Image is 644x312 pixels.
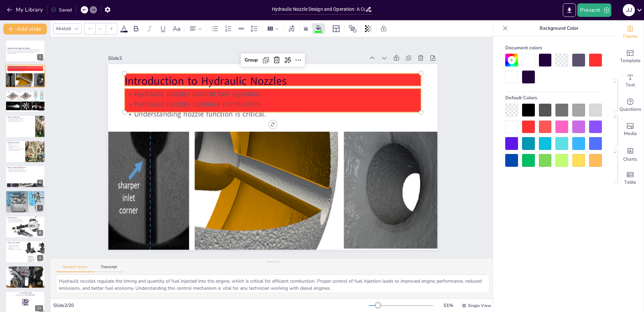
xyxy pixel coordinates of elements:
div: 8 [5,216,45,238]
div: 9 [37,255,43,261]
div: Add charts and graphs [617,142,644,166]
div: 5 [5,140,45,163]
div: 9 [5,241,45,263]
span: Questions [619,106,641,113]
p: Wear and [PERSON_NAME] degrade performance. [7,193,43,195]
div: Add images, graphics, shapes or video [617,118,644,142]
span: Media [624,130,637,137]
div: Layout [331,23,342,34]
div: Slide 2 / 20 [53,302,369,309]
p: This presentation provides a comprehensive review of hydraulic nozzle design and operation, focus... [7,49,43,53]
p: Types of Hydraulic Nozzles [6,104,41,106]
div: Column Count [265,23,281,34]
div: Add a table [617,166,644,190]
div: 2 [5,65,45,87]
p: Innovations enhance performance. [7,218,43,220]
div: Slide 2 [118,38,374,72]
button: Speaker Notes [56,265,94,272]
span: Position [349,25,357,33]
div: 51 % [440,302,456,309]
span: Table [624,179,636,186]
p: Key design factors influence performance. [7,118,33,120]
span: Template [620,57,641,64]
button: Add slide [3,24,47,34]
p: Conclusion [7,267,43,269]
div: 7 [5,190,45,213]
div: J J [623,4,635,16]
p: Nozzle geometry affects atomization. [7,120,33,121]
p: Testing and Validation [7,242,23,244]
div: Add ready made slides [617,45,644,69]
div: 3 [5,90,45,112]
p: and login with code [7,294,43,296]
span: Single View [468,303,491,308]
p: Common Challenges [7,192,43,194]
div: Background color [314,25,324,32]
p: 3D printing allows complex designs. [7,220,43,221]
p: Factors influencing operation include viscosity and temperature. [7,148,23,151]
p: Generated with [URL] [7,53,43,54]
p: Optimizing nozzle design improves efficiency. [7,171,43,172]
div: 6 [5,165,45,188]
div: Default Colors [505,92,602,104]
div: Akatab [54,24,72,33]
p: Understanding nozzle function is critical. [128,94,424,135]
textarea: Hydraulic nozzles regulate the timing and quantity of fuel injected into the engine, which is cri... [56,275,490,293]
p: Hydraulic nozzles control fuel injection. [131,73,426,114]
div: 4 [5,115,45,137]
p: Pressure differentials create atomization. [7,146,23,148]
div: Change the overall theme [617,20,644,45]
div: Border settings [302,23,310,34]
p: Operation Principles [7,141,23,144]
p: Impact on Engine Performance [7,166,43,168]
p: Understanding nozzle function is critical. [7,70,43,72]
p: Incomplete combustion increases emissions. [7,170,43,171]
p: Nozzle efficiency affects power output. [7,168,43,170]
p: Multi-hole and swirl nozzles enhance performance. [6,108,41,110]
p: Regular maintenance is essential. [7,195,43,196]
p: Hydraulic nozzles optimize combustion. [129,83,425,125]
p: Background Color [511,20,607,36]
p: Rigorous protocols are necessary. [7,249,23,250]
span: Charts [623,156,637,163]
p: Single-hole nozzles are basic. [6,107,41,108]
div: 1 [37,54,43,60]
button: Transcript [94,265,124,272]
p: Fluid dynamics govern nozzle operation. [7,143,23,146]
div: 5 [37,155,43,161]
span: Text [625,81,635,89]
p: Meeting modern demands is critical. [7,221,43,223]
button: J J [623,3,635,17]
div: Document colors [505,42,602,54]
p: Testing ensures reliability. [7,245,23,246]
p: Introduction to Hydraulic Nozzles [7,66,43,68]
div: 10 [35,280,43,286]
p: Spray angle and hole size are critical. [7,121,33,122]
div: 4 [37,130,43,136]
p: Different types of nozzles exist. [6,106,41,107]
span: Theme [622,33,638,40]
p: Hydraulic nozzles control fuel injection. [7,68,43,69]
p: Introduction to Hydraulic Nozzles [132,58,428,105]
div: Group [251,52,270,64]
p: Validation involves multiple assessments. [7,246,23,249]
strong: [DOMAIN_NAME] [22,292,32,294]
p: Understanding hydraulic nozzle design and operation is vital for optimizing diesel engine perform... [7,269,43,271]
div: Text effects [286,23,296,34]
p: Hydraulic nozzles optimize combustion. [7,69,43,71]
div: 8 [37,230,43,236]
div: Saved [51,7,72,13]
div: 1 [5,40,45,62]
input: Insert title [272,4,365,14]
p: Go to [7,292,43,294]
div: 2 [37,79,43,85]
button: Export to PowerPoint [563,3,576,17]
div: 7 [37,205,43,211]
div: 11 [35,305,43,311]
p: Recent Advances [7,217,43,219]
div: 3 [37,104,43,110]
button: My Library [5,4,46,15]
strong: Hydraulic Nozzle Design and Operation [7,47,30,49]
p: Design Considerations [7,116,33,118]
div: Get real-time input from your audience [617,93,644,118]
